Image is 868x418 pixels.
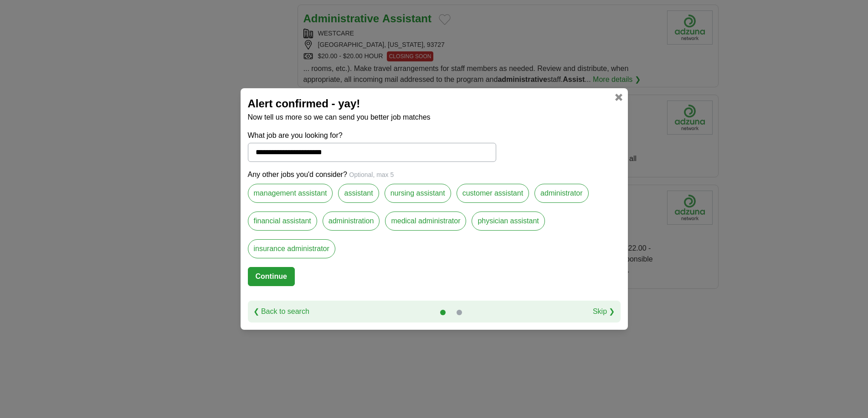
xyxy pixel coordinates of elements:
[253,306,309,317] a: ❮ Back to search
[457,184,529,203] label: customer assistant
[385,212,466,231] label: medical administrator
[338,184,379,203] label: assistant
[248,112,621,123] p: Now tell us more so we can send you better job matches
[248,184,333,203] label: management assistant
[248,212,317,231] label: financial assistant
[323,212,380,231] label: administration
[248,169,621,180] p: Any other jobs you'd consider?
[472,212,544,231] label: physician assistant
[248,96,621,112] h2: Alert confirmed - yay!
[385,184,451,203] label: nursing assistant
[534,184,588,203] label: administrator
[593,306,615,317] a: Skip ❯
[248,239,335,258] label: insurance administrator
[248,267,295,286] button: Continue
[248,130,496,141] label: What job are you looking for?
[349,171,394,178] span: Optional, max 5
